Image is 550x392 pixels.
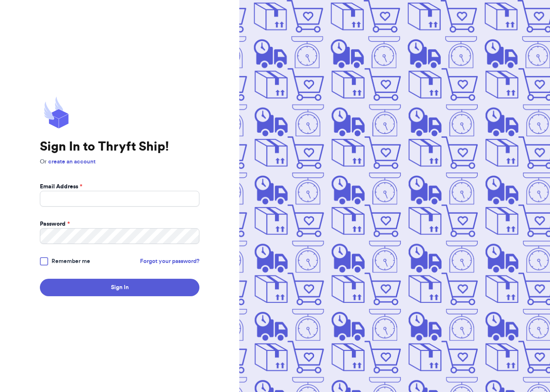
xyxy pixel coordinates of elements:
[40,139,199,154] h1: Sign In to Thryft Ship!
[140,257,199,265] a: Forgot your password?
[40,183,82,191] label: Email Address
[40,158,199,166] p: Or
[40,220,70,228] label: Password
[52,257,90,265] span: Remember me
[40,279,199,296] button: Sign In
[48,159,96,165] a: create an account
